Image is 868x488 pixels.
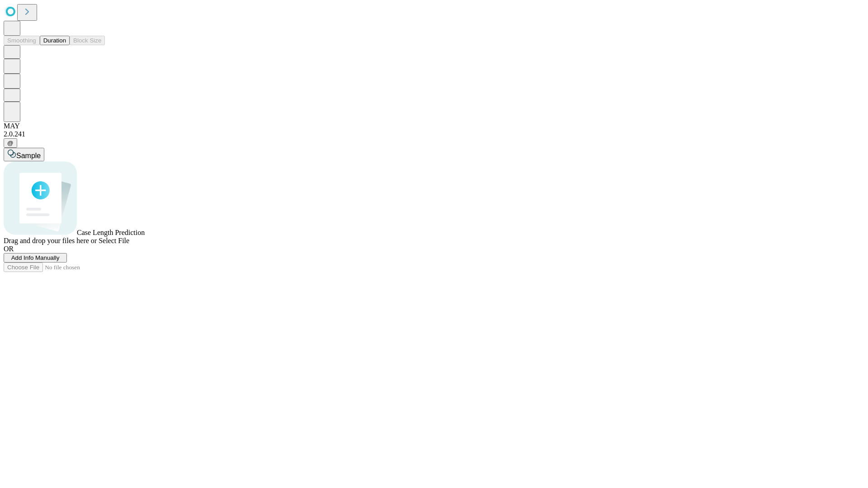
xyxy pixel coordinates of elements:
[4,237,97,244] span: Drag and drop your files here or
[70,36,105,45] button: Block Size
[4,148,44,161] button: Sample
[4,122,864,130] div: MAY
[7,140,14,146] span: @
[4,245,14,253] span: OR
[40,36,70,45] button: Duration
[77,229,145,236] span: Case Length Prediction
[4,253,67,263] button: Add Info Manually
[99,237,129,244] span: Select File
[4,138,17,148] button: @
[11,254,60,261] span: Add Info Manually
[4,36,40,45] button: Smoothing
[4,130,864,138] div: 2.0.241
[16,152,41,160] span: Sample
